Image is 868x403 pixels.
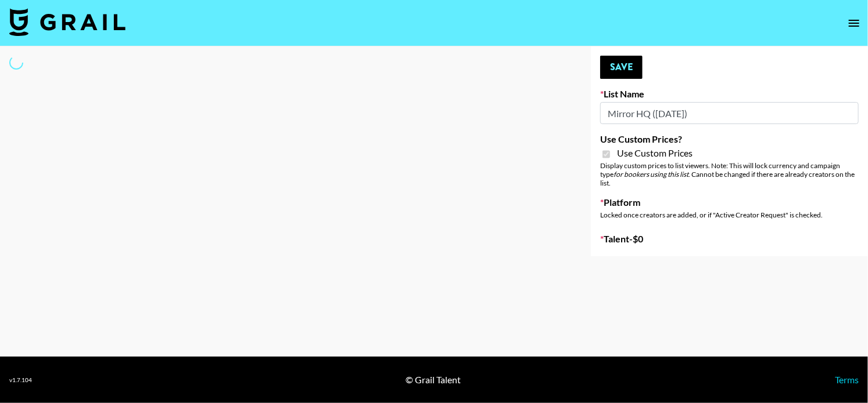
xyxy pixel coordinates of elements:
label: List Name [600,88,859,100]
span: Use Custom Prices [617,147,693,159]
label: Platform [600,197,859,208]
button: Save [600,56,643,79]
label: Use Custom Prices? [600,133,859,145]
em: for bookers using this list [614,170,688,179]
div: Locked once creators are added, or if "Active Creator Request" is checked. [600,210,859,219]
div: © Grail Talent [406,374,461,386]
label: Talent - $ 0 [600,233,859,245]
a: Terms [835,374,859,385]
button: open drawer [842,12,866,35]
div: v 1.7.104 [9,376,32,384]
img: Grail Talent [9,8,125,36]
div: Display custom prices to list viewers. Note: This will lock currency and campaign type . Cannot b... [600,161,859,187]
